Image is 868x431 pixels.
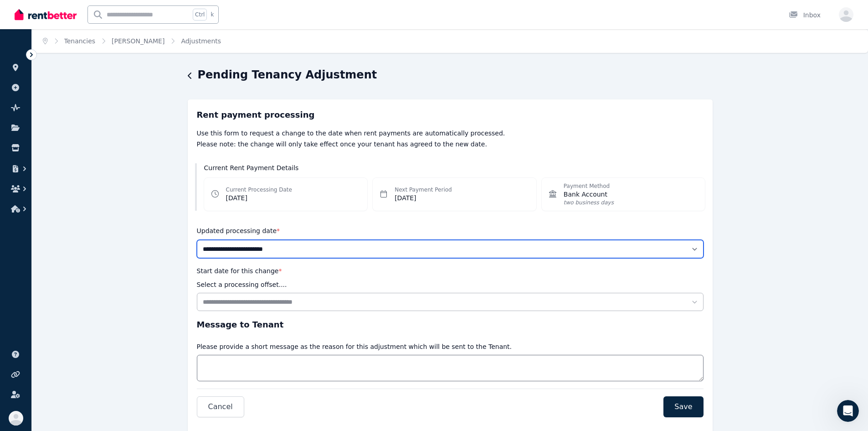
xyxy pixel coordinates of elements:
span: Home [20,307,41,314]
img: logo [18,19,71,31]
div: Rental Payments - General FAQs [13,222,169,239]
button: Cancel [197,396,244,417]
p: Hi [PERSON_NAME] 👋 [18,65,164,96]
p: How can we help? [18,96,164,111]
button: Messages [61,285,121,321]
div: Rental Payments - General FAQs [19,226,153,235]
img: Profile image for Jeremy [89,15,108,33]
p: Select a processing offset.... [197,280,287,289]
dt: Payment Method [564,182,614,190]
div: How much does it cost? [19,209,153,218]
p: Use this form to request a change to the date when rent payments are automatically processed. [197,129,704,138]
h3: Message to Tenant [197,318,704,331]
span: Cancel [208,401,233,412]
h3: Current Rent Payment Details [204,163,705,172]
nav: Breadcrumb [32,29,232,53]
span: Search for help [19,171,74,181]
div: How Applications are Received and Managed [19,243,153,262]
p: Please note: the change will only take effect once your tenant has agreed to the new date. [197,140,704,149]
div: Rental Payments - How They Work [13,188,169,205]
span: two business days [564,199,614,206]
iframe: Intercom live chat [837,400,859,422]
button: Save [663,396,703,417]
div: How Applications are Received and Managed [13,239,169,265]
button: Help [122,285,182,321]
p: Please provide a short message as the reason for this adjustment which will be sent to the Tenant. [197,342,512,351]
span: Help [144,307,159,314]
a: [PERSON_NAME] [112,37,164,45]
span: Save [674,401,692,412]
img: Profile image for Jodie [107,15,125,33]
button: Search for help [13,166,169,185]
img: Profile image for Rochelle [124,15,142,33]
a: Adjustments [181,37,221,45]
label: Start date for this change [197,267,282,275]
span: k [211,11,214,18]
div: Inbox [789,10,821,20]
div: We typically reply in under 30 minutes [19,140,152,150]
dt: Current Processing Date [226,186,292,193]
div: Send us a message [19,131,152,140]
dd: [DATE] [226,193,292,203]
span: Ctrl [193,9,207,21]
span: Bank Account [564,190,614,199]
div: Send us a messageWe typically reply in under 30 minutes [9,123,173,158]
div: How much does it cost? [13,205,169,222]
span: Messages [76,307,107,314]
h1: Pending Tenancy Adjustment [198,68,377,82]
dd: [DATE] [395,193,452,203]
img: RentBetter [15,8,77,21]
a: Tenancies [64,37,96,45]
label: Updated processing date [197,227,280,234]
h3: Rent payment processing [197,109,704,121]
div: Rental Payments - How They Work [19,192,153,202]
dt: Next Payment Period [395,186,452,193]
div: Close [157,15,173,31]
